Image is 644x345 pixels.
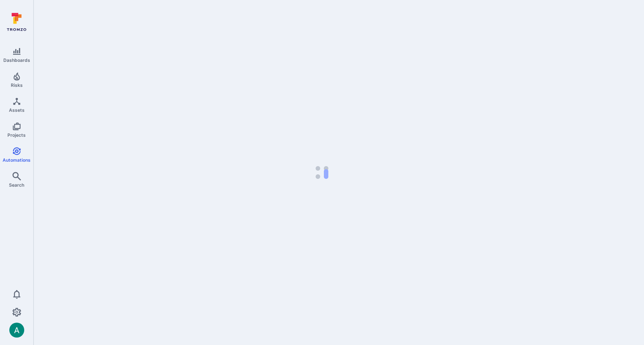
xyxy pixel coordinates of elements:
span: Projects [7,132,26,138]
span: Assets [9,107,25,113]
div: Arjan Dehar [9,323,24,338]
span: Risks [11,82,23,88]
img: ACg8ocLSa5mPYBaXNx3eFu_EmspyJX0laNWN7cXOFirfQ7srZveEpg=s96-c [9,323,24,338]
span: Search [9,182,24,188]
span: Automations [3,157,31,163]
span: Dashboards [3,57,30,63]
